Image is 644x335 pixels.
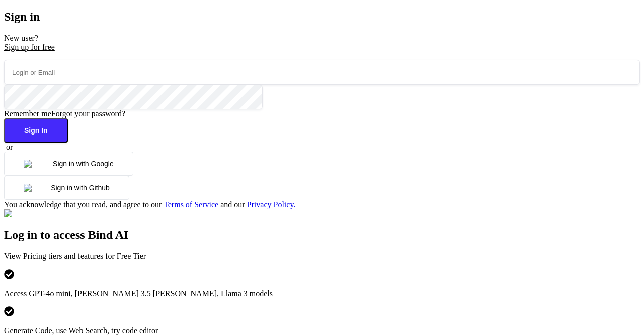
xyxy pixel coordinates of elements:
a: Terms of Service [164,200,220,209]
a: Privacy Policy. [247,200,296,209]
button: Sign In [4,118,68,143]
span: View Pricing [4,252,46,260]
span: Remember me [4,109,51,118]
span: or [6,143,13,151]
span: Forgot your password? [51,109,125,118]
h2: Sign in [4,10,640,24]
button: Sign in with Github [4,176,129,200]
input: Login or Email [4,60,640,85]
p: tiers and features for Free Tier [4,252,640,261]
h2: Log in to access Bind AI [4,228,640,242]
div: You acknowledge that you read, and agree to our and our [4,200,640,209]
img: github [24,184,51,192]
p: New user? [4,34,640,52]
img: Bind AI logo [4,209,54,218]
div: Sign up for free [4,43,640,52]
p: Access GPT-4o mini, [PERSON_NAME] 3.5 [PERSON_NAME], Llama 3 models [4,289,640,298]
button: Sign in with Google [4,152,133,176]
img: google [24,160,53,168]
